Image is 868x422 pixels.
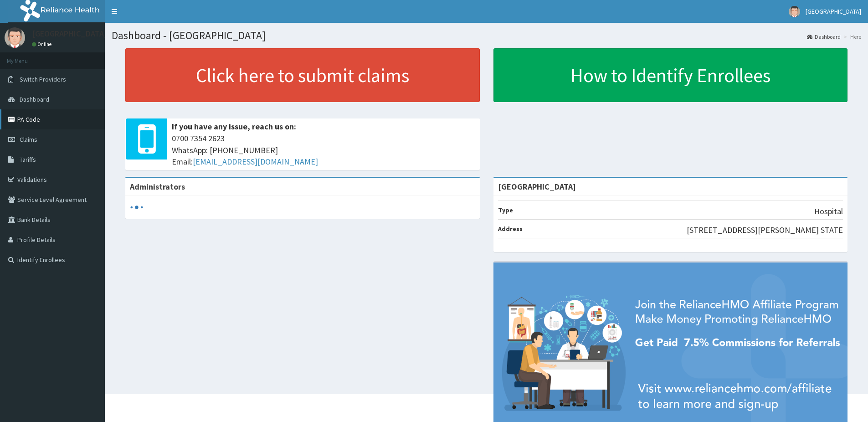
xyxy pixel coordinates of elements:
[130,201,144,214] svg: audio-loading
[172,121,296,132] b: If you have any issue, reach us on:
[112,30,861,41] h1: Dashboard - [GEOGRAPHIC_DATA]
[687,224,843,236] p: [STREET_ADDRESS][PERSON_NAME] STATE
[20,155,36,164] span: Tariffs
[806,7,861,15] span: [GEOGRAPHIC_DATA]
[493,48,848,102] a: How to Identify Enrollees
[32,41,54,47] a: Online
[20,75,66,83] span: Switch Providers
[20,135,37,144] span: Claims
[5,27,25,48] img: User Image
[842,33,861,41] li: Here
[789,6,800,17] img: User Image
[172,133,475,168] span: 0700 7354 2623 WhatsApp: [PHONE_NUMBER] Email:
[814,206,843,217] p: Hospital
[32,30,107,38] p: [GEOGRAPHIC_DATA]
[498,181,576,192] strong: [GEOGRAPHIC_DATA]
[130,181,185,192] b: Administrators
[20,95,49,103] span: Dashboard
[498,225,523,233] b: Address
[193,156,318,167] a: [EMAIL_ADDRESS][DOMAIN_NAME]
[498,206,513,214] b: Type
[125,48,480,102] a: Click here to submit claims
[807,33,841,41] a: Dashboard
